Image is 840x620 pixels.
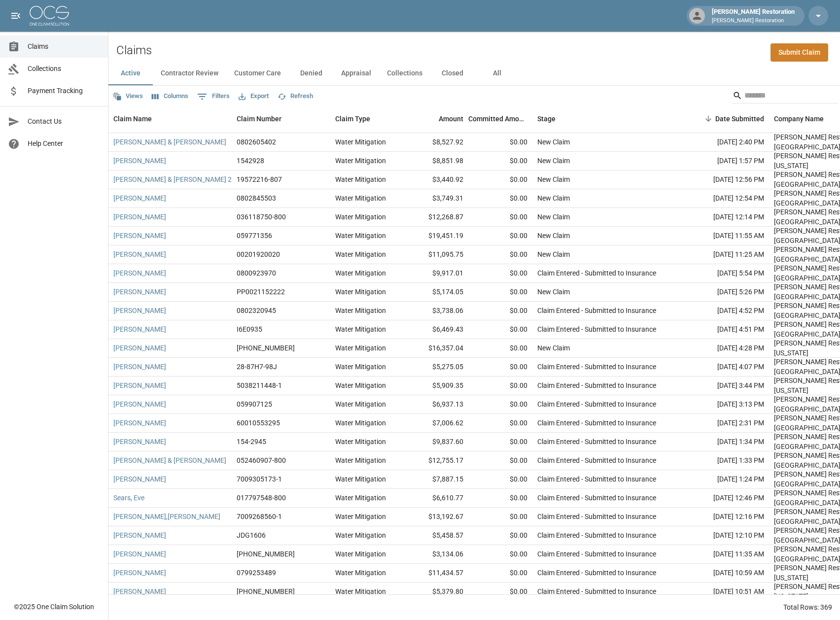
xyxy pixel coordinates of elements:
[236,89,271,104] button: Export
[149,89,191,104] button: Select columns
[532,105,680,133] div: Stage
[404,302,468,320] div: $3,738.06
[537,174,570,184] div: New Claim
[537,193,570,203] div: New Claim
[237,512,282,521] div: 7009268560-1
[113,137,226,147] a: [PERSON_NAME] & [PERSON_NAME]
[537,437,656,447] div: Claim Entered - Submitted to Insurance
[28,64,100,74] span: Collections
[468,189,532,208] div: $0.00
[680,171,769,189] div: [DATE] 12:56 PM
[468,414,532,433] div: $0.00
[28,41,100,52] span: Claims
[335,437,386,447] div: Water Mitigation
[537,380,656,390] div: Claim Entered - Submitted to Insurance
[226,62,289,85] button: Customer Care
[468,105,527,133] div: Committed Amount
[28,116,100,127] span: Contact Us
[680,377,769,395] div: [DATE] 3:44 PM
[404,489,468,508] div: $6,610.77
[404,564,468,583] div: $11,434.57
[680,283,769,302] div: [DATE] 5:26 PM
[404,245,468,264] div: $11,095.75
[289,62,333,85] button: Denied
[237,212,286,222] div: 036118750-800
[108,105,232,133] div: Claim Name
[237,586,295,596] div: 01-009-148246
[680,245,769,264] div: [DATE] 11:25 AM
[237,362,277,372] div: 28-87H7-98J
[680,526,769,545] div: [DATE] 12:10 PM
[680,189,769,208] div: [DATE] 12:54 PM
[113,287,166,297] a: [PERSON_NAME]
[335,493,386,503] div: Water Mitigation
[404,283,468,302] div: $5,174.05
[468,105,532,133] div: Committed Amount
[113,530,166,540] a: [PERSON_NAME]
[680,105,769,133] div: Date Submitted
[195,89,232,104] button: Show filters
[537,287,570,297] div: New Claim
[237,268,276,278] div: 0800923970
[113,418,166,428] a: [PERSON_NAME]
[113,306,166,315] a: [PERSON_NAME]
[379,62,430,85] button: Collections
[468,245,532,264] div: $0.00
[404,545,468,564] div: $3,134.06
[237,193,276,203] div: 0802845503
[335,174,386,184] div: Water Mitigation
[404,208,468,227] div: $12,268.87
[404,320,468,339] div: $6,469.43
[237,530,266,540] div: JDG1606
[468,283,532,302] div: $0.00
[237,249,280,259] div: 00201920020
[335,455,386,465] div: Water Mitigation
[537,343,570,353] div: New Claim
[404,171,468,189] div: $3,440.92
[237,493,286,503] div: 017797548-800
[237,156,264,166] div: 1542928
[468,171,532,189] div: $0.00
[468,302,532,320] div: $0.00
[113,437,166,447] a: [PERSON_NAME]
[537,568,656,578] div: Claim Entered - Submitted to Insurance
[404,508,468,526] div: $13,192.67
[404,451,468,470] div: $12,755.17
[237,105,281,133] div: Claim Number
[468,583,532,601] div: $0.00
[537,399,656,409] div: Claim Entered - Submitted to Insurance
[335,418,386,428] div: Water Mitigation
[113,105,152,133] div: Claim Name
[237,231,272,241] div: 059771356
[537,212,570,222] div: New Claim
[468,152,532,171] div: $0.00
[468,451,532,470] div: $0.00
[680,414,769,433] div: [DATE] 2:31 PM
[680,451,769,470] div: [DATE] 1:33 PM
[335,586,386,596] div: Water Mitigation
[28,86,100,96] span: Payment Tracking
[404,433,468,451] div: $9,837.60
[537,324,656,334] div: Claim Entered - Submitted to Insurance
[680,545,769,564] div: [DATE] 11:35 AM
[14,602,94,612] div: © 2025 One Claim Solution
[335,512,386,521] div: Water Mitigation
[113,512,220,521] a: [PERSON_NAME],[PERSON_NAME]
[237,380,282,390] div: 5038211448-1
[537,474,656,484] div: Claim Entered - Submitted to Insurance
[404,526,468,545] div: $5,458.57
[537,268,656,278] div: Claim Entered - Submitted to Insurance
[468,358,532,377] div: $0.00
[680,152,769,171] div: [DATE] 1:57 PM
[237,437,266,447] div: 154-2945
[468,564,532,583] div: $0.00
[680,395,769,414] div: [DATE] 3:13 PM
[113,343,166,353] a: [PERSON_NAME]
[335,530,386,540] div: Water Mitigation
[6,6,26,26] button: open drawer
[335,380,386,390] div: Water Mitigation
[404,189,468,208] div: $3,749.31
[116,43,152,58] h2: Claims
[113,474,166,484] a: [PERSON_NAME]
[237,306,276,315] div: 0802320945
